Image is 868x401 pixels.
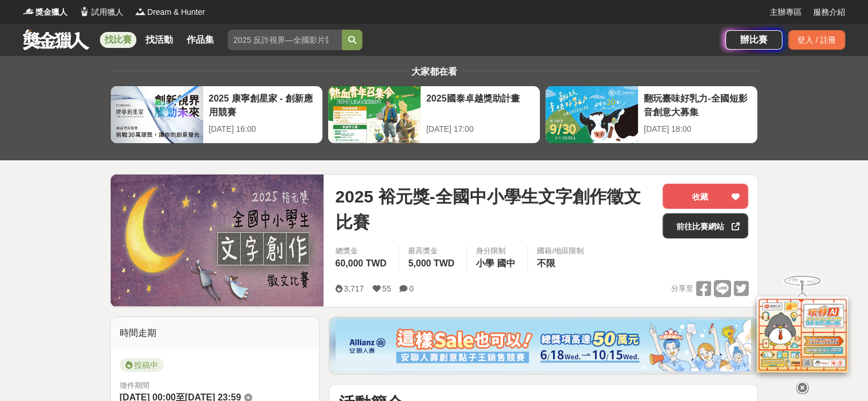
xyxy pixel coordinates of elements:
[135,6,205,18] a: LogoDream & Hunter
[135,6,146,17] img: Logo
[663,184,748,209] button: 收藏
[497,258,515,268] span: 國中
[788,30,845,50] div: 登入 / 註冊
[663,213,748,238] a: 前往比賽網站
[328,86,540,144] a: 2025國泰卓越獎助計畫[DATE] 17:00
[23,6,34,17] img: Logo
[91,6,123,18] span: 試用獵人
[537,245,584,257] div: 國籍/地區限制
[228,30,342,50] input: 2025 反詐視界—全國影片競賽
[382,284,391,293] span: 55
[408,245,457,257] span: 最高獎金
[79,6,90,17] img: Logo
[725,30,782,50] a: 辦比賽
[335,184,653,235] span: 2025 裕元獎-全國中小學生文字創作徵文比賽
[111,175,324,306] img: Cover Image
[408,258,454,268] span: 5,000 TWD
[813,6,845,18] a: 服務介紹
[344,284,364,293] span: 3,717
[757,293,848,369] img: d2146d9a-e6f6-4337-9592-8cefde37ba6b.png
[79,6,123,18] a: Logo試用獵人
[644,92,752,118] div: 翻玩臺味好乳力-全國短影音創意大募集
[141,32,177,48] a: 找活動
[147,6,205,18] span: Dream & Hunter
[644,123,752,135] div: [DATE] 18:00
[23,6,67,18] a: Logo獎金獵人
[537,258,555,268] span: 不限
[111,317,320,349] div: 時間走期
[110,86,323,144] a: 2025 康寧創星家 - 創新應用競賽[DATE] 16:00
[671,280,693,297] span: 分享至
[35,6,67,18] span: 獎金獵人
[409,284,414,293] span: 0
[426,92,534,118] div: 2025國泰卓越獎助計畫
[476,258,494,268] span: 小學
[770,6,802,18] a: 主辦專區
[335,245,389,257] span: 總獎金
[120,358,164,372] span: 投稿中
[335,258,386,268] span: 60,000 TWD
[209,92,317,118] div: 2025 康寧創星家 - 創新應用競賽
[409,67,460,76] span: 大家都在看
[182,32,219,48] a: 作品集
[209,123,317,135] div: [DATE] 16:00
[100,32,136,48] a: 找比賽
[120,381,150,390] span: 徵件期間
[545,86,758,144] a: 翻玩臺味好乳力-全國短影音創意大募集[DATE] 18:00
[336,320,751,371] img: dcc59076-91c0-4acb-9c6b-a1d413182f46.png
[476,245,518,257] div: 身分限制
[426,123,534,135] div: [DATE] 17:00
